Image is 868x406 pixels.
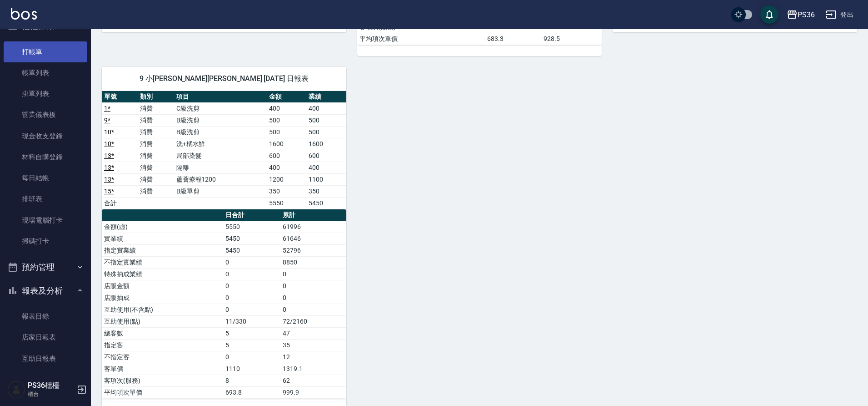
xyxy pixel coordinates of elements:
[4,126,87,147] a: 現金收支登錄
[102,244,223,256] td: 指定實業績
[267,162,307,173] td: 400
[280,256,346,268] td: 8850
[102,268,223,280] td: 特殊抽成業績
[306,91,346,103] th: 業績
[4,306,87,327] a: 報表目錄
[4,369,87,390] a: 互助排行榜
[102,256,223,268] td: 不指定實業績
[223,244,280,256] td: 5450
[267,138,307,150] td: 1600
[267,102,307,114] td: 400
[280,339,346,351] td: 35
[102,197,138,209] td: 合計
[280,221,346,233] td: 61996
[267,114,307,126] td: 500
[174,91,267,103] th: 項目
[223,315,280,327] td: 11/330
[223,292,280,304] td: 0
[223,221,280,233] td: 5550
[138,138,174,150] td: 消費
[223,209,280,221] th: 日合計
[306,173,346,185] td: 1100
[223,386,280,398] td: 693.8
[4,104,87,125] a: 營業儀表板
[4,327,87,348] a: 店家日報表
[102,375,223,386] td: 客項次(服務)
[174,114,267,126] td: B級洗剪
[174,150,267,162] td: 局部染髮
[760,5,778,24] button: save
[267,185,307,197] td: 350
[102,209,346,399] table: a dense table
[280,386,346,398] td: 999.9
[357,33,485,45] td: 平均項次單價
[267,126,307,138] td: 500
[306,197,346,209] td: 5450
[138,185,174,197] td: 消費
[4,147,87,167] a: 材料自購登錄
[102,386,223,398] td: 平均項次單價
[138,150,174,162] td: 消費
[280,351,346,363] td: 12
[102,339,223,351] td: 指定客
[113,74,335,83] span: 9 小[PERSON_NAME][PERSON_NAME] [DATE] 日報表
[4,62,87,83] a: 帳單列表
[223,339,280,351] td: 5
[223,280,280,292] td: 0
[223,268,280,280] td: 0
[102,304,223,315] td: 互助使用(不含點)
[280,268,346,280] td: 0
[280,375,346,386] td: 62
[280,327,346,339] td: 47
[223,256,280,268] td: 0
[4,255,87,279] button: 預約管理
[783,5,818,24] button: PS36
[102,233,223,244] td: 實業績
[4,83,87,104] a: 掛單列表
[4,231,87,252] a: 掃碼打卡
[485,33,541,45] td: 683.3
[174,138,267,150] td: 洗+橘水鮮
[102,363,223,375] td: 客單價
[306,102,346,114] td: 400
[4,348,87,369] a: 互助日報表
[138,162,174,173] td: 消費
[306,114,346,126] td: 500
[174,185,267,197] td: B級單剪
[11,8,37,20] img: Logo
[138,114,174,126] td: 消費
[280,304,346,315] td: 0
[4,279,87,303] button: 報表及分析
[102,315,223,327] td: 互助使用(點)
[267,91,307,103] th: 金額
[798,9,815,20] div: PS36
[174,173,267,185] td: 蘆薈療程1200
[306,126,346,138] td: 500
[306,185,346,197] td: 350
[280,244,346,256] td: 52796
[267,150,307,162] td: 600
[4,188,87,209] a: 排班表
[174,162,267,173] td: 隔離
[28,381,74,390] h5: PS36櫃檯
[306,150,346,162] td: 600
[223,363,280,375] td: 1110
[280,315,346,327] td: 72/2160
[102,91,138,103] th: 單號
[822,6,857,23] button: 登出
[4,210,87,231] a: 現場電腦打卡
[138,126,174,138] td: 消費
[174,102,267,114] td: C級洗剪
[7,381,25,399] img: Person
[102,327,223,339] td: 總客數
[306,162,346,173] td: 400
[223,327,280,339] td: 5
[223,351,280,363] td: 0
[102,351,223,363] td: 不指定客
[174,126,267,138] td: B級洗剪
[138,91,174,103] th: 類別
[280,292,346,304] td: 0
[102,292,223,304] td: 店販抽成
[223,233,280,244] td: 5450
[280,233,346,244] td: 61646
